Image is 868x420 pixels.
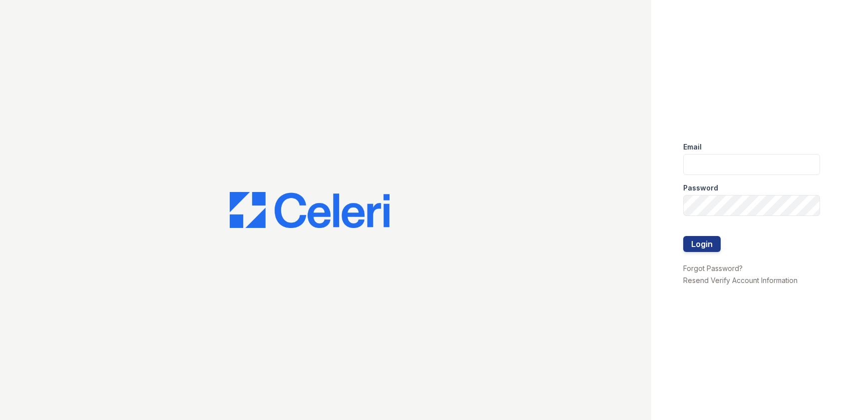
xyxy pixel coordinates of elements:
[683,183,718,193] label: Password
[683,142,702,152] label: Email
[683,276,798,284] a: Resend Verify Account Information
[683,236,721,252] button: Login
[230,192,390,228] img: CE_Logo_Blue-a8612792a0a2168367f1c8372b55b34899dd931a85d93a1a3d3e32e68fde9ad4.png
[683,264,743,272] a: Forgot Password?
